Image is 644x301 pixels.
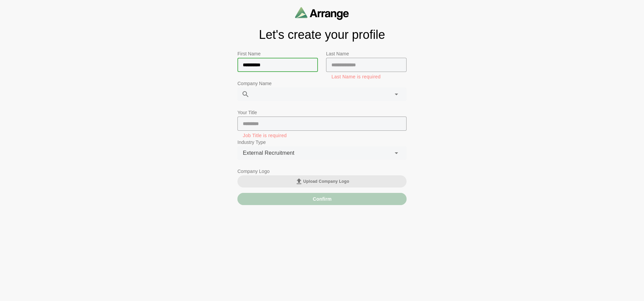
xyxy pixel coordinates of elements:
button: Upload Company Logo [237,175,407,187]
h1: Let's create your profile [237,28,407,42]
span: Upload Company Logo [295,177,349,185]
span: External Recruitment [243,149,294,157]
p: Company Name [237,79,407,87]
p: Last Name [326,50,407,58]
div: Last Name is required [331,75,401,79]
img: arrangeai-name-small-logo.4d2b8aee.svg [295,7,349,20]
p: Company Logo [237,167,407,175]
p: Your Title [237,108,407,117]
p: Industry Type [237,138,407,146]
p: First Name [237,50,318,58]
div: Job Title is required [243,133,401,137]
